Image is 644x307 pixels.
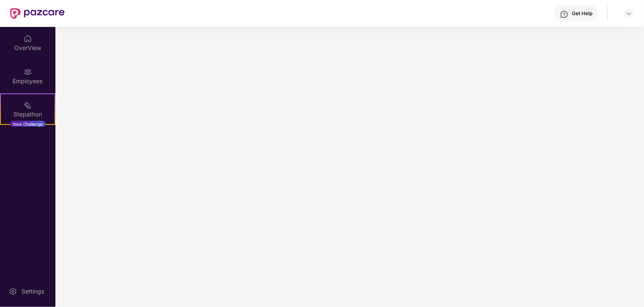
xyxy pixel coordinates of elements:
img: svg+xml;base64,PHN2ZyB4bWxucz0iaHR0cDovL3d3dy53My5vcmcvMjAwMC9zdmciIHdpZHRoPSIyMSIgaGVpZ2h0PSIyMC... [24,101,32,109]
img: svg+xml;base64,PHN2ZyBpZD0iU2V0dGluZy0yMHgyMCIgeG1sbnM9Imh0dHA6Ly93d3cudzMub3JnLzIwMDAvc3ZnIiB3aW... [9,287,17,296]
img: svg+xml;base64,PHN2ZyBpZD0iRW1wbG95ZWVzIiB4bWxucz0iaHR0cDovL3d3dy53My5vcmcvMjAwMC9zdmciIHdpZHRoPS... [24,68,32,76]
img: svg+xml;base64,PHN2ZyBpZD0iRHJvcGRvd24tMzJ4MzIiIHhtbG5zPSJodHRwOi8vd3d3LnczLm9yZy8yMDAwL3N2ZyIgd2... [626,10,632,17]
div: Stepathon [1,110,55,119]
div: New Challenge [10,121,45,127]
div: Settings [19,287,47,296]
img: svg+xml;base64,PHN2ZyBpZD0iSGVscC0zMngzMiIgeG1sbnM9Imh0dHA6Ly93d3cudzMub3JnLzIwMDAvc3ZnIiB3aWR0aD... [560,10,568,19]
div: Get Help [572,10,592,17]
img: svg+xml;base64,PHN2ZyBpZD0iSG9tZSIgeG1sbnM9Imh0dHA6Ly93d3cudzMub3JnLzIwMDAvc3ZnIiB3aWR0aD0iMjAiIG... [24,34,32,43]
img: New Pazcare Logo [10,8,65,19]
